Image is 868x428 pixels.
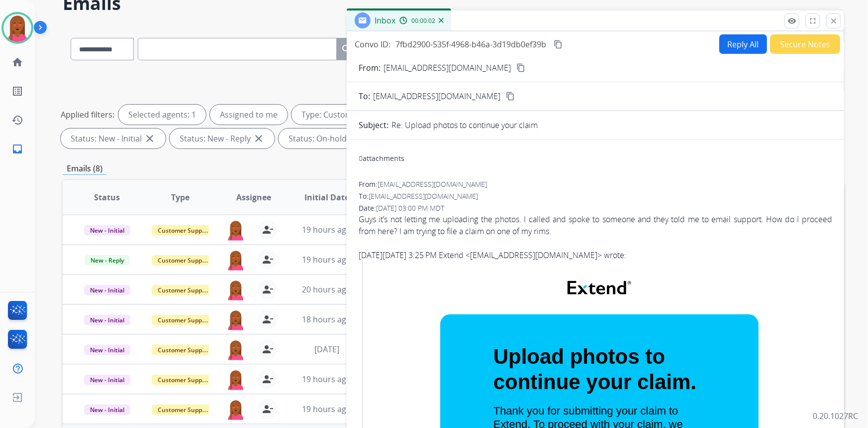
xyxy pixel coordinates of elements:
[262,343,274,355] mat-icon: person_remove
[359,153,363,163] span: 0
[262,373,274,385] mat-icon: person_remove
[373,90,500,102] span: [EMAIL_ADDRESS][DOMAIN_NAME]
[395,39,546,50] span: 7fbd2900-535f-4968-b46a-3d19db0ef39b
[302,404,351,415] span: 19 hours ago
[262,403,274,415] mat-icon: person_remove
[144,133,156,144] mat-icon: close
[152,375,216,385] span: Customer Support
[253,133,265,144] mat-icon: close
[11,114,23,126] mat-icon: history
[152,285,216,295] span: Customer Support
[355,38,390,50] p: Convo ID:
[152,405,216,415] span: Customer Support
[470,250,597,261] a: [EMAIL_ADDRESS][DOMAIN_NAME]
[302,254,351,265] span: 19 hours ago
[236,191,271,203] span: Assignee
[829,16,838,25] mat-icon: close
[210,105,288,125] div: Assigned to me
[84,315,130,325] span: New - Initial
[152,255,216,266] span: Customer Support
[262,284,274,295] mat-icon: person_remove
[376,203,444,213] span: [DATE] 03:00 PM MDT
[226,369,246,390] img: agent-avatar
[384,62,511,74] p: [EMAIL_ADDRESS][DOMAIN_NAME]
[171,191,190,203] span: Type
[359,249,832,261] div: [DATE][DATE] 3:25 PM Extend < > wrote:
[369,191,478,201] span: [EMAIL_ADDRESS][DOMAIN_NAME]
[719,34,767,54] button: Reply All
[359,62,381,74] p: From:
[808,16,817,25] mat-icon: fullscreen
[554,40,563,49] mat-icon: content_copy
[359,213,832,237] div: Guys it’s not letting me uploading the photos. I called and spoke to someone and they told me to ...
[302,224,351,235] span: 19 hours ago
[152,315,216,325] span: Customer Support
[226,220,246,241] img: agent-avatar
[302,314,351,325] span: 18 hours ago
[341,43,353,55] mat-icon: search
[84,225,130,236] span: New - Initial
[226,399,246,420] img: agent-avatar
[11,56,23,68] mat-icon: home
[787,16,796,25] mat-icon: remove_red_eye
[152,345,216,355] span: Customer Support
[226,309,246,330] img: agent-avatar
[61,129,166,148] div: Status: New - Initial
[359,179,832,189] div: From:
[359,203,832,213] div: Date:
[226,280,246,300] img: agent-avatar
[61,109,114,121] p: Applied filters:
[226,250,246,271] img: agent-avatar
[375,15,395,26] span: Inbox
[3,14,31,42] img: avatar
[118,105,206,125] div: Selected agents: 1
[170,129,275,148] div: Status: New - Reply
[94,191,120,203] span: Status
[359,119,388,131] p: Subject:
[279,129,408,148] div: Status: On-hold – Internal
[359,90,370,102] p: To:
[302,284,351,295] span: 20 hours ago
[506,92,515,101] mat-icon: content_copy
[84,345,130,355] span: New - Initial
[568,281,631,294] img: Extend Logo
[11,143,23,155] mat-icon: inbox
[304,191,349,203] span: Initial Date
[813,410,858,422] p: 0.20.1027RC
[85,255,130,266] span: New - Reply
[291,105,417,125] div: Type: Customer Support
[226,339,246,360] img: agent-avatar
[516,63,525,72] mat-icon: content_copy
[493,345,696,393] span: Upload photos to continue your claim.
[359,191,832,201] div: To:
[378,179,487,189] span: [EMAIL_ADDRESS][DOMAIN_NAME]
[411,17,435,25] span: 00:00:02
[152,225,216,236] span: Customer Support
[391,119,538,131] p: Re: Upload photos to continue your claim
[11,85,23,97] mat-icon: list_alt
[359,153,404,163] div: attachments
[63,162,106,175] p: Emails (8)
[770,34,840,54] button: Secure Notes
[302,374,351,385] span: 19 hours ago
[262,224,274,236] mat-icon: person_remove
[262,254,274,266] mat-icon: person_remove
[314,344,339,355] span: [DATE]
[84,405,130,415] span: New - Initial
[84,285,130,295] span: New - Initial
[262,313,274,325] mat-icon: person_remove
[84,375,130,385] span: New - Initial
